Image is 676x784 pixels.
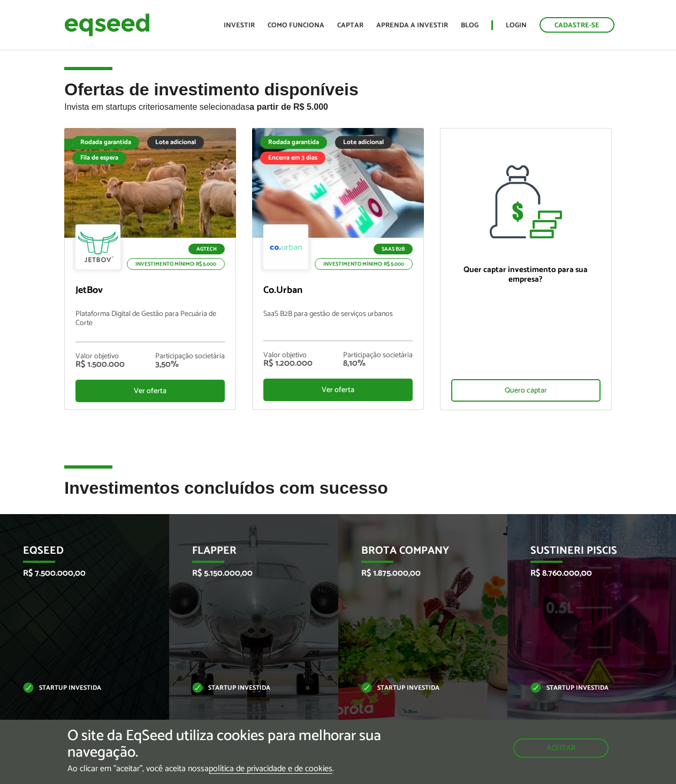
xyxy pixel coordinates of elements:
[440,128,612,410] a: Quer captar investimento para sua empresa? Quero captar
[147,136,204,149] div: Lote adicional
[209,765,332,774] a: política de privacidade e de cookies
[260,136,327,149] div: Rodada garantida
[263,352,313,359] div: Valor objetivo
[64,139,119,149] div: Fila de espera
[75,310,225,342] p: Plataforma Digital de Gestão para Pecuária de Corte
[75,380,225,402] div: Ver oferta
[315,258,413,270] p: Investimento mínimo: R$ 5.000
[192,545,299,563] p: Flapper
[155,353,225,360] div: Participação societária
[461,22,478,29] a: Blog
[513,738,609,758] button: Aceitar
[260,152,325,164] div: Encerra em 3 dias
[376,22,448,29] a: Aprenda a investir
[75,353,125,360] div: Valor objetivo
[224,22,255,29] a: Investir
[337,22,363,29] a: Captar
[67,764,392,774] p: Ao clicar em "aceitar", você aceita nossa .
[252,128,424,410] a: Rodada garantida Lote adicional Encerra em 3 dias SaaS B2B Investimento mínimo: R$ 5.000 Co.Urban...
[155,360,225,369] div: 3,50%
[64,99,612,112] p: Invista em startups criteriosamente selecionadas
[64,11,150,39] img: EqSeed
[268,22,324,29] a: Como funciona
[374,244,413,254] p: SaaS B2B
[75,285,225,297] p: JetBov
[263,379,413,401] div: Ver oferta
[263,310,413,341] p: SaaS B2B para gestão de serviços urbanos
[361,545,468,563] p: Brota Company
[335,136,392,149] div: Lote adicional
[188,244,225,254] p: Agtech
[530,568,637,578] p: R$ 8.760.000,00
[72,136,139,149] div: Rodada garantida
[530,685,637,691] p: Startup investida
[451,265,601,284] p: Quer captar investimento para sua empresa?
[361,685,468,691] p: Startup investida
[127,258,225,270] p: Investimento mínimo: R$ 5.000
[64,479,612,514] h2: Investimentos concluídos com sucesso
[64,128,236,410] a: Fila de espera Rodada garantida Lote adicional Fila de espera Agtech Investimento mínimo: R$ 5.00...
[451,379,601,402] div: Quero captar
[263,285,413,297] p: Co.Urban
[343,359,413,368] div: 8,10%
[506,22,527,29] a: Login
[23,685,130,691] p: Startup investida
[361,568,468,578] p: R$ 1.875.000,00
[540,17,614,33] a: Cadastre-se
[192,685,299,691] p: Startup investida
[530,545,637,563] p: Sustineri Piscis
[64,80,612,128] h2: Ofertas de investimento disponíveis
[72,152,126,164] div: Fila de espera
[249,102,328,111] strong: a partir de R$ 5.000
[23,568,130,578] p: R$ 7.500.000,00
[23,545,130,563] p: EqSeed
[343,352,413,359] div: Participação societária
[67,728,392,761] h5: O site da EqSeed utiliza cookies para melhorar sua navegação.
[192,568,299,578] p: R$ 5.150.000,00
[263,359,313,368] div: R$ 1.200.000
[75,360,125,369] div: R$ 1.500.000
